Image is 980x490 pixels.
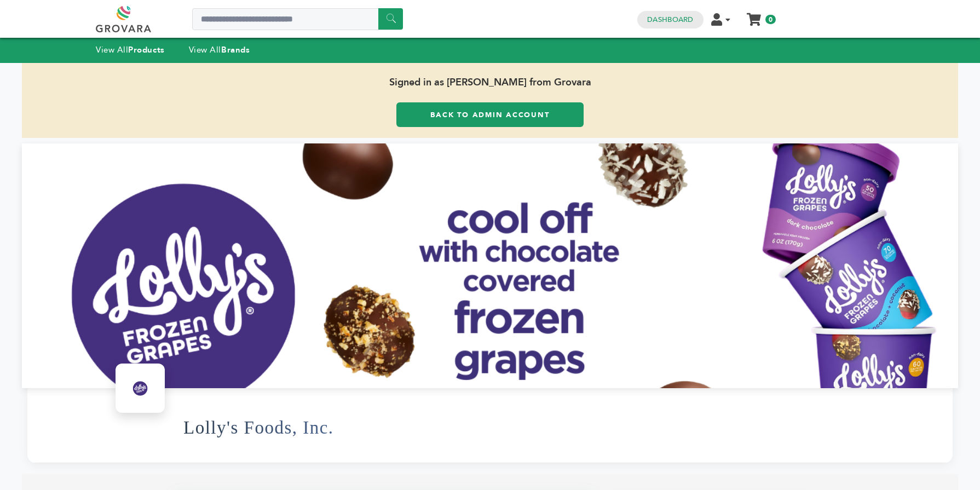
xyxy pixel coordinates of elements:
[748,10,760,21] a: My Cart
[183,401,334,454] h1: Lolly's Foods, Inc.
[765,15,776,24] span: 0
[96,44,165,55] a: View AllProducts
[128,44,164,55] strong: Products
[192,8,403,30] input: Search a product or brand...
[647,15,693,25] a: Dashboard
[118,366,162,410] img: Lolly's Foods, Inc. Logo
[22,63,958,102] span: Signed in as [PERSON_NAME] from Grovara
[221,44,250,55] strong: Brands
[189,44,250,55] a: View AllBrands
[396,102,584,127] a: Back to Admin Account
